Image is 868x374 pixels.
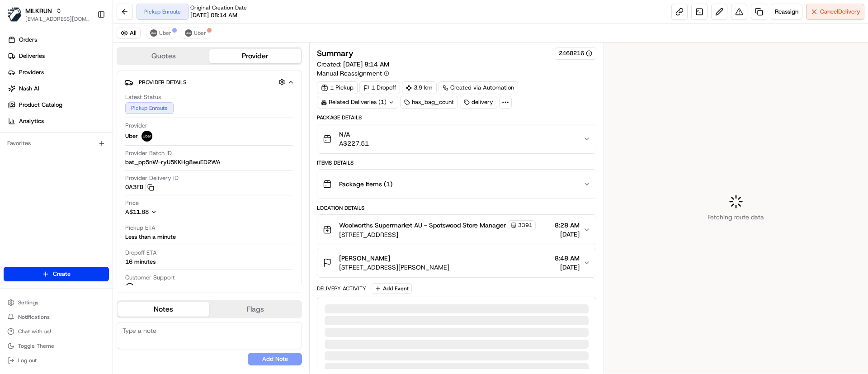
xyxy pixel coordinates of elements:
span: Uber [194,29,206,37]
span: 8:48 AM [555,254,580,263]
span: Dropoff ETA [125,249,157,257]
span: 8:28 AM [555,221,580,230]
a: Orders [4,33,113,47]
button: MILKRUN [25,6,52,15]
span: Provider [125,122,147,130]
span: Toggle Theme [18,342,54,350]
div: Favorites [4,136,109,151]
span: [DATE] [555,230,580,239]
button: Package Items (1) [317,170,595,199]
span: Providers [19,68,44,76]
a: Created via Automation [439,81,518,94]
span: Manual Reassignment [317,69,382,78]
a: Providers [4,65,113,80]
button: Woolworths Supermarket AU - Spotswood Store Manager3391[STREET_ADDRESS]8:28 AM[DATE] [317,215,595,245]
span: Uber [125,132,138,140]
span: Provider Delivery ID [125,174,179,182]
span: N/A [339,130,369,139]
span: Pickup ETA [125,224,156,232]
span: Product Catalog [19,101,62,109]
span: Analytics [19,117,44,125]
span: bat_pp5nW-ryU5KKHg8wuED2WA [125,158,221,166]
button: Reassign [771,4,802,20]
button: [PERSON_NAME][STREET_ADDRESS][PERSON_NAME]8:48 AM[DATE] [317,248,595,277]
span: A$11.88 [125,208,149,216]
span: Log out [18,357,37,364]
div: 16 minutes [125,258,156,266]
span: A$227.51 [339,139,369,148]
span: Original Creation Date [190,4,247,11]
span: [PERSON_NAME] [339,254,390,263]
button: 0A3FB [125,183,154,191]
span: Package Items ( 1 ) [339,180,392,189]
button: [EMAIL_ADDRESS][DOMAIN_NAME] [25,15,90,23]
a: Product Catalog [4,98,113,112]
button: 2468216 [559,49,592,57]
span: Provider Details [139,79,186,86]
span: Deliveries [19,52,45,60]
div: Items Details [317,159,596,166]
span: Woolworths Supermarket AU - Spotswood Store Manager [339,221,506,230]
span: Provider Batch ID [125,149,172,157]
div: 1 Pickup [317,81,358,94]
span: Orders [19,36,37,44]
button: Settings [4,296,109,309]
button: Manual Reassignment [317,69,389,78]
button: Notifications [4,311,109,323]
span: Settings [18,299,38,306]
span: Fetching route data [708,213,764,222]
button: A$11.88 [125,208,205,216]
div: Location Details [317,204,596,212]
div: has_bag_count [400,96,458,109]
div: 3.9 km [402,81,437,94]
div: Related Deliveries (1) [317,96,398,109]
span: Customer Support [125,274,175,282]
span: Nash AI [19,85,39,93]
div: Delivery Activity [317,285,366,292]
button: All [117,28,141,38]
button: Create [4,267,109,281]
a: Nash AI [4,81,113,96]
button: Quotes [118,49,209,63]
button: Toggle Theme [4,340,109,352]
button: Flags [209,302,301,317]
a: Analytics [4,114,113,128]
img: uber-new-logo.jpeg [150,29,157,37]
span: [STREET_ADDRESS][PERSON_NAME] [339,263,449,272]
div: Package Details [317,114,596,121]
span: Uber [159,29,171,37]
span: Notifications [18,313,50,321]
span: [STREET_ADDRESS] [339,230,536,239]
span: Cancel Delivery [820,8,860,16]
span: Reassign [775,8,798,16]
div: 1 Dropoff [359,81,400,94]
a: Deliveries [4,49,113,63]
button: CancelDelivery [806,4,864,20]
button: Provider Details [124,75,294,90]
button: Add Event [372,283,412,294]
div: Less than a minute [125,233,176,241]
span: Latest Status [125,93,161,101]
button: Provider [209,49,301,63]
img: uber-new-logo.jpeg [142,131,152,142]
span: Price [125,199,139,207]
span: Create [53,270,71,278]
span: [DATE] [555,263,580,272]
span: 3391 [518,222,533,229]
span: [DATE] 08:14 AM [190,11,237,19]
img: MILKRUN [7,7,22,22]
img: uber-new-logo.jpeg [185,29,192,37]
button: N/AA$227.51 [317,124,595,153]
button: Notes [118,302,209,317]
button: Uber [181,28,210,38]
button: MILKRUNMILKRUN[EMAIL_ADDRESS][DOMAIN_NAME] [4,4,94,25]
button: Chat with us! [4,325,109,338]
button: Uber [146,28,175,38]
span: Chat with us! [18,328,51,335]
div: delivery [460,96,497,109]
span: [DATE] 8:14 AM [343,60,389,68]
h3: Summary [317,49,354,57]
